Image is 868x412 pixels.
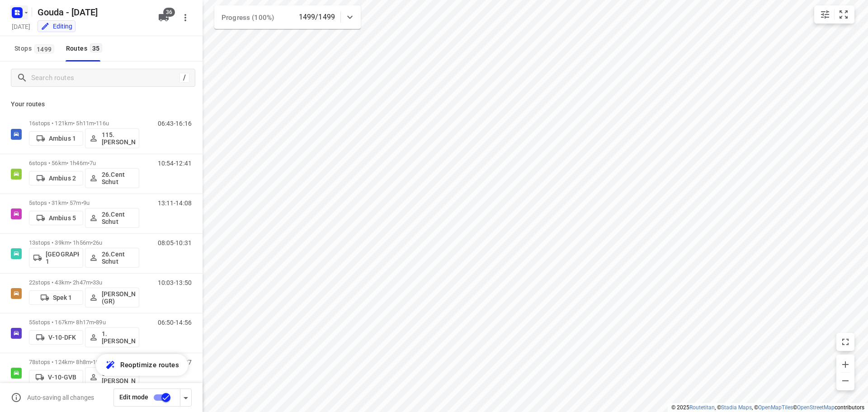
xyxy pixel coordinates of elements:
[671,404,864,411] li: © 2025 , © , © © contributors
[29,199,139,206] p: 5 stops • 31km • 57m
[299,12,335,23] p: 1499/1499
[27,394,94,401] p: Auto-saving all changes
[816,5,834,24] button: Map settings
[29,239,139,246] p: 13 stops • 39km • 1h56m
[85,248,139,268] button: 26.Cent Schut
[158,279,192,286] p: 10:03-13:50
[163,8,175,17] span: 36
[158,199,192,207] p: 13:11-14:08
[29,160,139,166] p: 6 stops • 56km • 1h46m
[91,359,93,365] span: •
[46,251,79,265] p: [GEOGRAPHIC_DATA] 1
[797,404,835,411] a: OpenStreetMap
[85,367,139,387] button: 57. [PERSON_NAME]
[29,171,83,185] button: Ambius 2
[91,239,93,246] span: •
[721,404,752,411] a: Stadia Maps
[102,251,135,265] p: 26.Cent Schut
[85,288,139,308] button: [PERSON_NAME] (GR)
[53,294,72,301] p: Spek 1
[758,404,793,411] a: OpenMapTiles
[222,14,274,22] span: Progress (100%)
[158,239,192,246] p: 08:05-10:31
[29,131,83,146] button: Ambius 1
[158,319,192,326] p: 06:50-14:56
[41,22,72,31] div: Editing
[102,290,135,305] p: [PERSON_NAME] (GR)
[689,404,715,411] a: Routetitan
[29,248,83,268] button: [GEOGRAPHIC_DATA] 1
[102,171,135,185] p: 26.Cent Schut
[29,359,139,365] p: 78 stops • 124km • 8h8m
[34,5,151,19] h5: Rename
[102,131,135,146] p: 115.[PERSON_NAME]
[91,279,93,286] span: •
[120,359,179,371] span: Reoptimize routes
[66,43,105,54] div: Routes
[29,290,83,305] button: Spek 1
[11,99,192,109] p: Your routes
[29,330,83,345] button: V-10-DFK
[85,327,139,347] button: 1. [PERSON_NAME]
[14,43,57,54] span: Stops
[176,9,194,27] button: More
[29,279,139,286] p: 22 stops • 43km • 2h47m
[29,319,139,326] p: 55 stops • 167km • 8h17m
[83,199,90,206] span: 9u
[31,71,179,85] input: Search routes
[102,211,135,225] p: 26.Cent Schut
[835,5,853,24] button: Fit zoom
[85,168,139,188] button: 26.Cent Schut
[158,120,192,127] p: 06:43-16:16
[119,393,148,401] span: Edit mode
[8,21,34,32] h5: Project date
[29,120,139,127] p: 16 stops • 121km • 5h11m
[94,319,96,326] span: •
[85,128,139,148] button: 115.[PERSON_NAME]
[29,211,83,225] button: Ambius 5
[49,214,76,222] p: Ambius 5
[96,319,105,326] span: 89u
[49,135,76,142] p: Ambius 1
[179,73,189,83] div: /
[158,160,192,167] p: 10:54-12:41
[81,199,83,206] span: •
[34,44,54,53] span: 1499
[90,43,102,52] span: 35
[93,239,102,246] span: 26u
[90,160,96,166] span: 7u
[96,120,109,127] span: 116u
[48,334,76,341] p: V-10-DFK
[48,374,76,381] p: V-10-GVB
[102,330,135,345] p: 1. [PERSON_NAME]
[49,175,76,182] p: Ambius 2
[96,354,188,376] button: Reoptimize routes
[814,5,854,24] div: small contained button group
[93,279,102,286] span: 33u
[29,370,83,384] button: V-10-GVB
[155,9,173,27] button: 36
[93,359,106,365] span: 107u
[88,160,90,166] span: •
[102,370,135,384] p: 57. [PERSON_NAME]
[180,392,191,403] div: Driver app settings
[94,120,96,127] span: •
[214,5,361,29] div: Progress (100%)1499/1499
[85,208,139,228] button: 26.Cent Schut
